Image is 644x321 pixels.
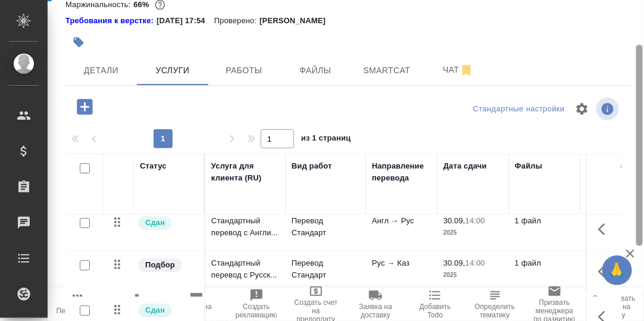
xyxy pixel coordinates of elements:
[443,269,503,281] p: 2025
[443,258,465,267] p: 30.09,
[525,288,584,321] button: Призвать менеджера по развитию
[260,15,334,27] p: [PERSON_NAME]
[465,288,524,321] button: Определить тематику
[286,288,346,321] button: Создать счет на предоплату
[145,259,175,271] p: Подбор
[607,258,627,283] span: 🙏
[68,95,101,119] button: Добавить услугу
[443,160,487,172] div: Дата сдачи
[459,63,474,77] svg: Отписаться
[215,63,273,78] span: Работы
[292,215,360,239] p: Перевод Стандарт
[211,215,280,239] p: Стандартный перевод с Англи...
[65,29,92,55] button: Добавить тэг
[515,215,574,227] p: 1 файл
[65,15,157,27] a: Требования к верстке:
[584,288,644,321] button: Скопировать ссылку на оценку заказа
[157,15,214,27] p: [DATE] 17:54
[443,216,465,225] p: 30.09,
[353,303,398,319] span: Заявка на доставку
[591,257,620,286] button: Показать кнопки
[372,215,432,227] p: Англ → Рус
[358,63,415,78] span: Smartcat
[465,258,485,267] p: 14:00
[144,63,201,78] span: Услуги
[472,303,517,319] span: Определить тематику
[73,63,130,78] span: Детали
[214,15,260,27] p: Проверено:
[145,217,165,229] p: Сдан
[372,160,432,184] div: Направление перевода
[515,257,574,269] p: 1 файл
[346,288,405,321] button: Заявка на доставку
[470,100,568,119] div: split button
[430,63,487,77] span: Чат
[145,304,165,316] p: Сдан
[602,255,632,285] button: 🙏
[287,63,344,78] span: Файлы
[405,288,465,321] button: Добавить Todo
[591,215,620,244] button: Показать кнопки
[211,160,280,184] div: Услуга для клиента (RU)
[372,257,432,269] p: Рус → Каз
[140,160,167,172] div: Статус
[443,227,503,239] p: 2025
[465,216,485,225] p: 14:00
[301,131,351,148] span: из 1 страниц
[292,160,332,172] div: Вид работ
[57,307,99,315] span: Пересчитать
[292,257,360,281] p: Перевод Стандарт
[412,303,458,319] span: Добавить Todo
[227,288,286,321] button: Создать рекламацию
[515,160,542,172] div: Файлы
[211,257,280,281] p: Стандартный перевод с Русск...
[234,303,279,319] span: Создать рекламацию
